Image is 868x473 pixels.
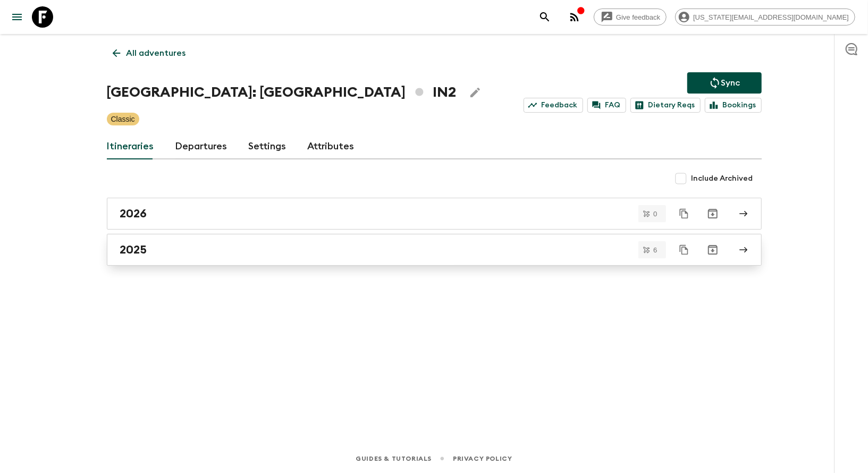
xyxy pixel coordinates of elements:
p: Sync [721,77,740,89]
button: Archive [702,203,723,224]
a: Privacy Policy [453,453,512,464]
span: 6 [647,247,663,254]
a: All adventures [107,43,192,64]
a: 2025 [107,234,762,266]
button: Archive [702,239,723,260]
a: Feedback [524,98,583,113]
a: FAQ [587,98,626,113]
a: Dietary Reqs [630,98,701,113]
a: Itineraries [107,134,154,159]
a: Departures [175,134,227,159]
a: Attributes [308,134,355,159]
h2: 2026 [120,207,147,221]
p: All adventures [127,47,186,60]
div: [US_STATE][EMAIL_ADDRESS][DOMAIN_NAME] [675,9,855,26]
span: Include Archived [692,173,753,184]
button: Duplicate [675,204,694,223]
a: Settings [249,134,286,159]
h1: [GEOGRAPHIC_DATA]: [GEOGRAPHIC_DATA] IN2 [107,82,456,103]
span: Give feedback [610,13,666,21]
a: Bookings [705,98,762,113]
span: 0 [647,210,663,217]
button: Sync adventure departures to the booking engine [687,72,762,94]
button: Edit Adventure Title [465,82,486,103]
a: 2026 [107,198,762,230]
p: Classic [111,114,135,124]
span: [US_STATE][EMAIL_ADDRESS][DOMAIN_NAME] [687,13,855,21]
button: search adventures [534,6,555,28]
h2: 2025 [120,243,147,257]
button: menu [6,6,28,28]
a: Guides & Tutorials [356,453,432,464]
a: Give feedback [594,9,667,26]
button: Duplicate [675,240,694,259]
